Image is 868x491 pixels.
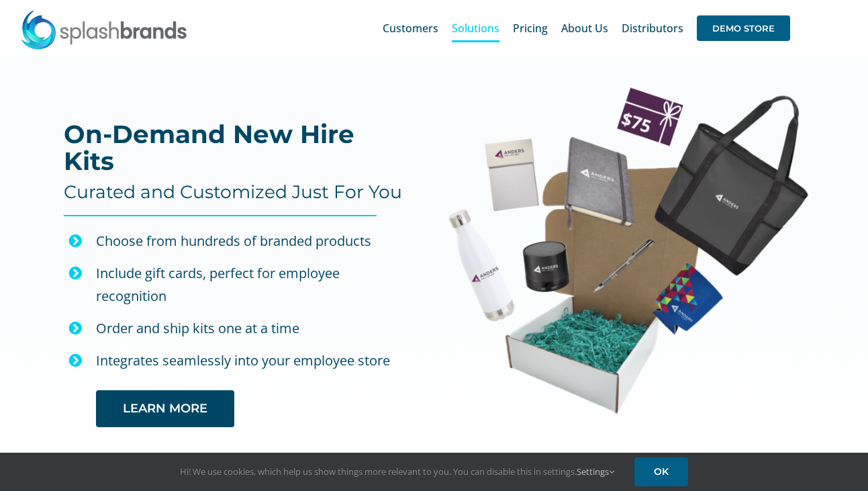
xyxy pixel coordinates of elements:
div: Include gift cards, perfect for employee recognition [96,262,412,308]
span: Pricing [513,23,548,34]
a: Settings [577,465,614,478]
span: DEMO STORE [697,15,790,41]
span: Customers [383,23,438,34]
h2: On-Demand New Hire Kits [64,121,412,175]
span: Solutions [452,23,499,34]
a: DEMO STORE [697,7,790,50]
a: Pricing [513,7,548,50]
span: About Us [561,23,608,34]
img: SplashBrands.com Logo [20,9,188,50]
h4: Curated and Customized Just For You [64,181,402,203]
a: Distributors [622,7,683,50]
a: LEARN MORE [96,390,234,427]
p: Integrates seamlessly into your employee store [96,349,412,372]
span: LEARN MORE [123,402,207,416]
span: Hi! We use cookies, which help us show things more relevant to you. You can disable this in setti... [180,465,614,478]
p: Order and ship kits one at a time [96,317,412,340]
img: Anders New Hire Kit Web Image-01 [448,86,809,414]
nav: Main Menu [383,7,790,50]
span: Distributors [622,23,683,34]
div: Choose from hundreds of branded products [96,230,412,253]
a: Customers [383,7,438,50]
a: OK [634,457,688,486]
